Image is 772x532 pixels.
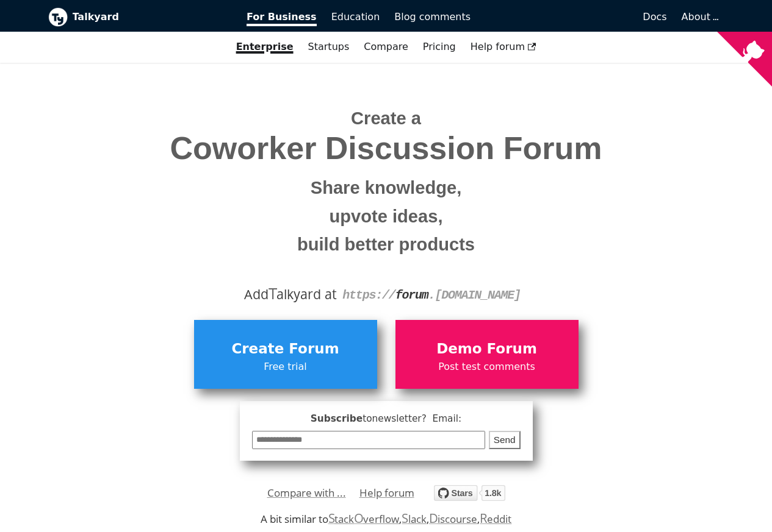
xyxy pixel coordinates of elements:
small: Share knowledge, [57,174,715,202]
a: Education [324,7,388,27]
span: For Business [247,11,317,26]
a: Help forum [359,484,414,502]
code: https:// . [DOMAIN_NAME] [342,288,521,302]
a: Compare [364,41,408,52]
span: Blog comments [394,11,471,23]
span: Docs [643,11,666,23]
a: Discourse [429,512,477,526]
button: Send [489,431,521,450]
a: Star debiki/talkyard on GitHub [434,487,505,505]
a: Startups [301,37,357,57]
strong: forum [395,288,428,302]
a: Demo ForumPost test comments [395,320,579,388]
span: R [480,509,488,527]
span: Free trial [200,359,371,375]
span: Education [331,11,380,23]
a: For Business [239,7,324,27]
a: Help forum [463,37,544,57]
span: D [429,509,438,527]
a: Compare with ... [267,484,346,502]
a: Pricing [416,37,463,57]
small: upvote ideas, [57,202,715,231]
a: Blog comments [387,7,478,27]
span: to newsletter ? Email: [363,413,461,424]
a: Talkyard logoTalkyard [48,7,230,27]
a: Reddit [480,512,511,526]
a: Slack [402,512,426,526]
a: About [682,11,717,23]
span: Post test comments [402,359,572,375]
a: Enterprise [229,37,301,57]
span: Coworker Discussion Forum [57,131,715,166]
span: S [402,509,408,527]
small: build better products [57,230,715,259]
span: Help forum [471,41,536,52]
img: talkyard.svg [434,485,505,501]
div: Add alkyard at [57,284,715,305]
span: Subscribe [252,411,521,427]
img: Talkyard logo [48,7,68,27]
span: Create a [351,108,421,128]
span: Create Forum [200,338,371,361]
span: S [328,509,335,527]
a: Docs [478,7,674,27]
span: O [354,509,364,527]
span: T [269,282,277,304]
a: StackOverflow [328,512,400,526]
a: Create ForumFree trial [194,320,377,388]
span: Demo Forum [402,338,572,361]
b: Talkyard [73,9,230,25]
